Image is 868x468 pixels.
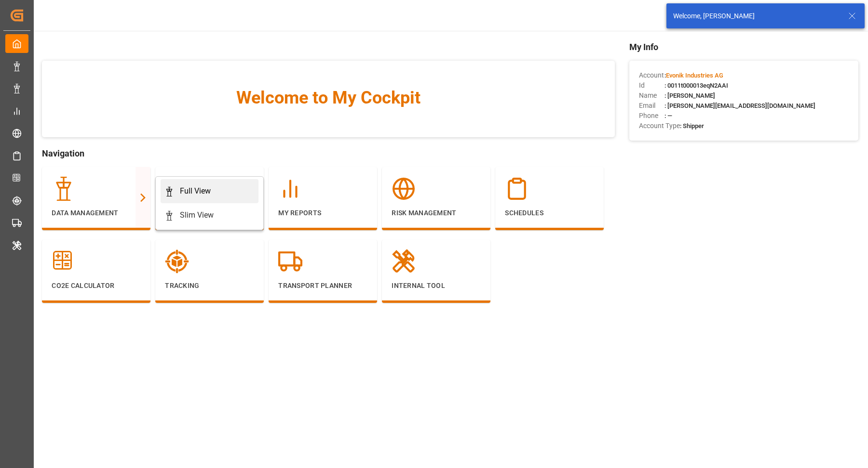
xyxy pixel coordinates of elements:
span: : [665,72,723,79]
div: Slim View [180,209,214,221]
span: : [PERSON_NAME] [665,92,715,99]
span: : 0011t000013eqN2AAI [665,82,728,89]
p: My Reports [278,208,367,218]
p: Risk Management [392,208,481,218]
p: Schedules [505,208,594,218]
a: Slim View [161,203,258,227]
p: Transport Planner [278,281,367,291]
p: Internal Tool [392,281,481,291]
span: Name [639,91,665,101]
span: Phone [639,111,665,121]
span: Navigation [42,147,615,160]
div: Full View [180,185,211,197]
a: Full View [161,179,258,203]
span: Account [639,70,665,80]
span: Evonik Industries AG [666,72,723,79]
span: : — [665,112,672,119]
span: Welcome to My Cockpit [61,85,596,111]
span: : Shipper [680,122,704,130]
span: Account Type [639,121,680,131]
p: Data Management [52,208,141,218]
span: My Info [629,40,858,53]
p: Tracking [165,281,254,291]
span: : [PERSON_NAME][EMAIL_ADDRESS][DOMAIN_NAME] [665,102,815,109]
span: Id [639,80,665,91]
p: CO2e Calculator [52,281,141,291]
span: Email [639,101,665,111]
div: Welcome, [PERSON_NAME] [673,11,839,21]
